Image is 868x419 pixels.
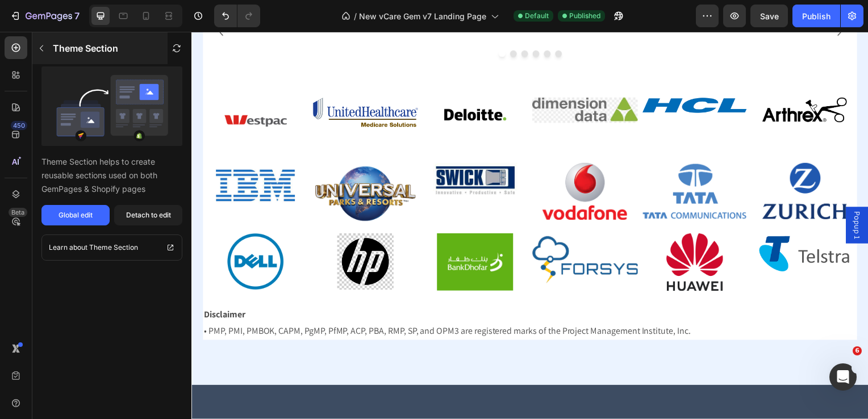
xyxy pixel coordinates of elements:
[5,5,85,27] button: 7
[853,346,862,355] span: 6
[126,210,171,220] div: Detach to edit
[366,19,373,26] button: Dot
[332,19,339,26] button: Dot
[454,66,560,82] img: gempages_490467486001529713-1c0710ff-fd67-41af-975b-daa80852ba32.png
[247,203,324,261] img: gempages_490467486001529713-3b281194-de13-4c2c-9d5e-44df0ea7708c.jpg
[89,242,138,253] p: Theme Section
[74,9,80,23] p: 7
[191,32,868,419] iframe: Design area
[320,19,327,26] button: Dot
[122,132,228,195] img: Edited.png
[11,121,27,130] div: 450
[41,205,110,225] button: Global edit
[525,11,549,21] span: Default
[569,11,600,21] span: Published
[792,5,840,27] button: Publish
[478,203,535,261] img: gempages_490467486001529713-6fe7d6c5-a570-4a9a-b462-368108b76ebf.png
[9,208,27,217] div: Beta
[309,19,316,26] button: Dot
[36,203,93,260] img: gempages_490467486001529713-7dce29d3-9a6f-4744-bd7c-d610a38d79cd.png
[665,181,676,209] span: Popup 1
[114,205,182,225] button: Detach to edit
[41,155,182,196] p: Theme Section helps to create reusable sections used on both GemPages & Shopify pages
[59,210,93,220] div: Global edit
[343,203,449,257] img: gempages_490467486001529713-1dc4fef1-d72a-4b2c-85b5-3ff92ae5cc99.png
[12,294,669,310] p: • PMP, PMI, PMBOK, CAPM, PgMP, PfMP, ACP, PBA, RMP, SP, and OPM3 are registered marks of the Proj...
[750,5,788,27] button: Save
[147,203,203,260] img: gempages_490467486001529713-5ebeb73d-dcde-402d-89ce-68d51af27bbc.png
[354,10,357,22] span: /
[343,19,350,26] button: Dot
[802,10,831,22] div: Publish
[343,66,449,93] img: gempages_490467486001529713-f1f823ad-8c0d-47ab-8114-083170721d75.jpg
[243,66,328,101] img: gempages_490467486001529713-10fcb326-f59d-468f-a9f5-447bf277519c.png
[575,66,660,92] img: gempages_490467486001529713-6dc2dddd-4983-4686-a96c-6347fca1efee.png
[53,41,118,55] p: Theme Section
[760,11,779,21] span: Save
[829,363,857,391] iframe: Intercom live chat
[359,10,486,22] span: New vCare Gem v7 Landing Page
[49,242,87,253] p: Learn about
[41,234,182,261] a: Learn about Theme Section
[214,5,260,27] div: Undo/Redo
[354,19,361,26] button: Dot
[12,279,54,291] strong: Disclaimer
